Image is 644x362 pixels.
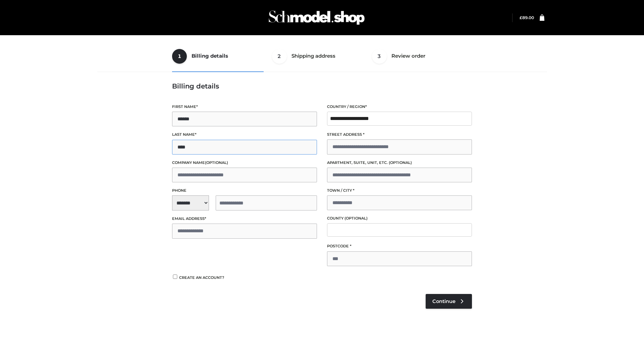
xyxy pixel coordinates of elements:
label: Company name [172,160,317,166]
label: County [327,215,472,222]
label: Street address [327,131,472,138]
span: £ [520,15,522,20]
label: Apartment, suite, unit, etc. [327,160,472,166]
img: Schmodel Admin 964 [266,4,367,31]
label: Last name [172,131,317,138]
label: First name [172,104,317,110]
label: Country / Region [327,104,472,110]
span: Continue [432,298,455,304]
label: Town / City [327,187,472,194]
label: Postcode [327,243,472,249]
a: Continue [426,294,472,309]
span: Create an account? [179,275,224,280]
label: Phone [172,187,317,194]
input: Create an account? [172,275,178,279]
label: Email address [172,216,317,222]
h3: Billing details [172,82,472,90]
span: (optional) [389,160,412,165]
span: (optional) [344,216,368,221]
a: £89.00 [520,15,534,20]
span: (optional) [205,160,228,165]
bdi: 89.00 [520,15,534,20]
